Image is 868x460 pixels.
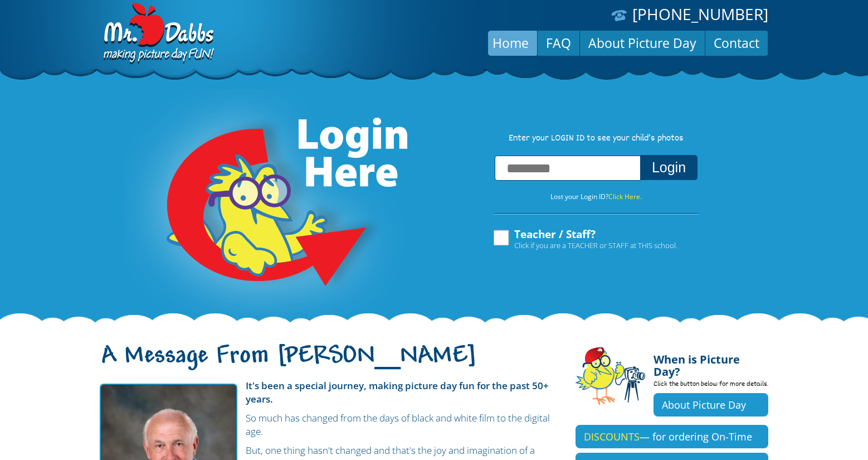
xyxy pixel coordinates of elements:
img: Login Here [124,89,409,323]
h4: When is Picture Day? [654,347,768,378]
p: Click the button below for more details. [654,378,768,393]
button: Login [640,155,698,180]
span: Click if you are a TEACHER or STAFF at THIS school. [514,240,677,251]
a: About Picture Day [654,393,768,417]
img: Dabbs Company [100,3,216,65]
strong: It's been a special journey, making picture day fun for the past 50+ years. [246,379,549,405]
p: Enter your LOGIN ID to see your child’s photos [482,133,710,145]
p: Lost your Login ID? [482,191,710,203]
a: FAQ [538,30,579,56]
span: DISCOUNTS [584,430,640,443]
a: Click Here. [608,192,642,201]
a: Home [484,30,537,56]
a: [PHONE_NUMBER] [632,3,768,25]
a: DISCOUNTS— for ordering On-Time [576,425,768,448]
a: About Picture Day [580,30,705,56]
label: Teacher / Staff? [492,229,677,250]
a: Contact [705,30,768,56]
p: So much has changed from the days of black and white film to the digital age. [100,411,559,438]
h1: A Message From [PERSON_NAME] [100,351,559,375]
